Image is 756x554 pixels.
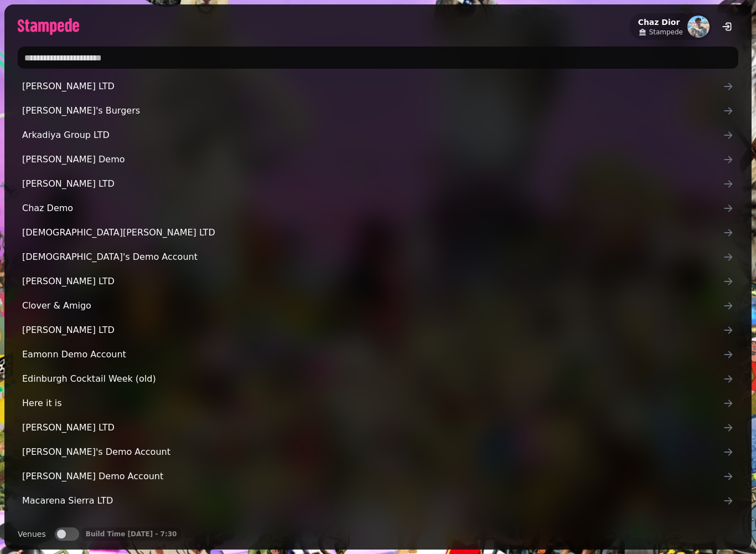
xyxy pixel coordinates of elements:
[18,368,738,390] a: Edinburgh Cocktail Week (old)
[18,392,738,414] a: Here it is
[22,129,723,142] span: Arkadiya Group LTD
[22,177,723,191] span: [PERSON_NAME] LTD
[18,295,738,317] a: Clover & Amigo
[22,80,723,93] span: [PERSON_NAME] LTD
[18,343,738,366] a: Eamonn Demo Account
[716,16,738,38] button: logout
[18,173,738,195] a: [PERSON_NAME] LTD
[22,348,723,361] span: Eamonn Demo Account
[22,299,723,312] span: Clover & Amigo
[18,270,738,293] a: [PERSON_NAME] LTD
[18,514,738,536] a: Phat Buns
[649,28,683,37] span: Stampede
[18,527,46,541] label: Venues
[22,104,723,117] span: [PERSON_NAME]'s Burgers
[18,441,738,463] a: [PERSON_NAME]'s Demo Account
[18,246,738,268] a: [DEMOGRAPHIC_DATA]'s Demo Account
[18,465,738,488] a: [PERSON_NAME] Demo Account
[22,445,723,459] span: [PERSON_NAME]'s Demo Account
[18,197,738,219] a: Chaz Demo
[22,275,723,288] span: [PERSON_NAME] LTD
[18,18,79,35] img: logo
[18,124,738,146] a: Arkadiya Group LTD
[18,417,738,439] a: [PERSON_NAME] LTD
[18,148,738,171] a: [PERSON_NAME] Demo
[86,530,177,538] p: Build Time [DATE] - 7:30
[22,226,723,239] span: [DEMOGRAPHIC_DATA][PERSON_NAME] LTD
[22,153,723,166] span: [PERSON_NAME] Demo
[22,372,723,386] span: Edinburgh Cocktail Week (old)
[22,250,723,264] span: [DEMOGRAPHIC_DATA]'s Demo Account
[638,28,683,37] a: Stampede
[22,202,723,215] span: Chaz Demo
[22,324,723,337] span: [PERSON_NAME] LTD
[18,490,738,512] a: Macarena Sierra LTD
[22,421,723,434] span: [PERSON_NAME] LTD
[18,222,738,244] a: [DEMOGRAPHIC_DATA][PERSON_NAME] LTD
[638,17,683,28] h2: Chaz Dior
[22,470,723,483] span: [PERSON_NAME] Demo Account
[18,100,738,122] a: [PERSON_NAME]'s Burgers
[18,319,738,341] a: [PERSON_NAME] LTD
[22,397,723,410] span: Here it is
[18,75,738,98] a: [PERSON_NAME] LTD
[687,16,710,38] img: aHR0cHM6Ly93d3cuZ3JhdmF0YXIuY29tL2F2YXRhci83OGExYjYxODc2MzU1NDBmNTZkNzNhODM1OWFmMjllZj9zPTE1MCZkP...
[22,494,723,507] span: Macarena Sierra LTD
